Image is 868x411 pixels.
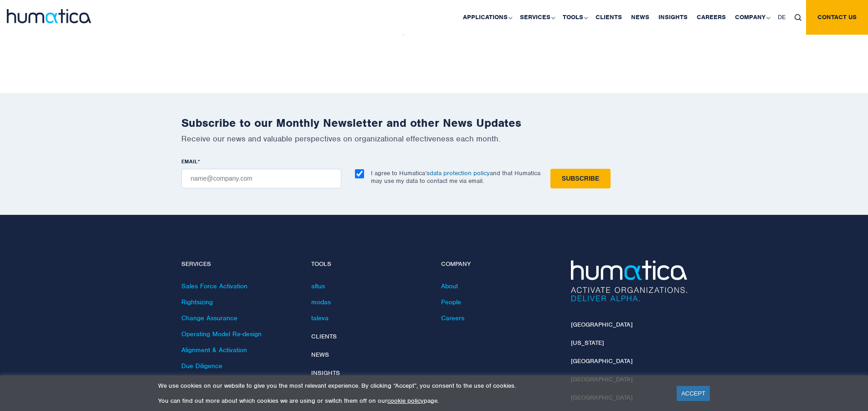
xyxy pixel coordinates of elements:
[355,169,364,178] input: I agree to Humatica’sdata protection policyand that Humatica may use my data to contact me via em...
[571,260,687,302] img: Humatica
[181,169,341,188] input: name@company.com
[181,362,222,370] a: Due Diligence
[181,298,213,306] a: Rightsizing
[181,260,298,268] h4: Services
[571,321,632,328] a: [GEOGRAPHIC_DATA]
[158,382,665,390] p: We use cookies on our website to give you the most relevant experience. By clicking “Accept”, you...
[795,14,801,21] img: search_icon
[311,333,337,340] a: Clients
[311,314,329,322] a: taleva
[311,298,331,306] a: modas
[571,357,632,365] a: [GEOGRAPHIC_DATA]
[181,330,262,338] a: Operating Model Re-design
[441,314,464,322] a: Careers
[677,386,710,401] a: ACCEPT
[430,169,490,177] a: data protection policy
[371,169,540,185] p: I agree to Humatica’s and that Humatica may use my data to contact me via email.
[550,169,611,188] input: Subscribe
[441,260,557,268] h4: Company
[571,339,604,347] a: [US_STATE]
[311,282,325,290] a: altus
[181,346,247,354] a: Alignment & Activation
[7,9,91,23] img: logo
[181,282,247,290] a: Sales Force Activation
[441,282,458,290] a: About
[311,260,427,268] h4: Tools
[181,314,237,322] a: Change Assurance
[181,134,687,144] p: Receive our news and valuable perspectives on organizational effectiveness each month.
[778,13,786,21] span: DE
[387,397,424,405] a: cookie policy
[311,351,329,359] a: News
[441,298,461,306] a: People
[311,369,340,377] a: Insights
[181,158,198,165] span: EMAIL
[158,397,665,405] p: You can find out more about which cookies we are using or switch them off on our page.
[181,116,687,130] h2: Subscribe to our Monthly Newsletter and other News Updates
